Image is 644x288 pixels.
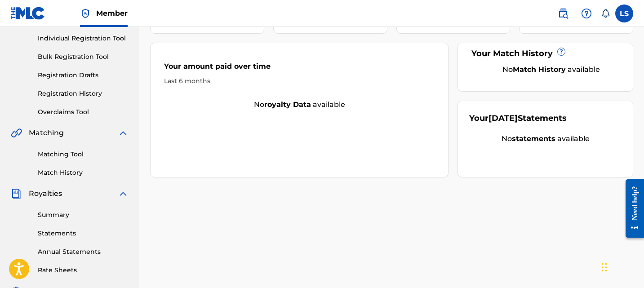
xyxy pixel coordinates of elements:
div: User Menu [615,4,633,22]
div: No available [480,64,622,75]
strong: statements [512,134,555,143]
a: Annual Statements [38,247,129,257]
span: ? [558,48,565,55]
a: Bulk Registration Tool [38,52,129,62]
div: Help [577,4,595,22]
a: Rate Sheets [38,266,129,275]
a: Summary [38,210,129,220]
span: Royalties [29,188,62,199]
img: Top Rightsholder [80,8,91,19]
span: Member [96,8,128,18]
div: Last 6 months [164,76,435,86]
a: Statements [38,229,129,238]
span: [DATE] [489,113,518,123]
span: Matching [29,128,64,138]
img: Matching [11,128,22,138]
a: Public Search [554,4,572,22]
div: No available [469,133,622,144]
img: Royalties [11,188,22,199]
div: Your amount paid over time [164,61,435,76]
iframe: Chat Widget [599,245,644,288]
img: expand [118,188,129,199]
img: MLC Logo [11,7,45,20]
div: Drag [602,254,607,281]
strong: Match History [513,65,566,74]
img: search [558,8,568,19]
a: Registration History [38,89,129,98]
a: Matching Tool [38,150,129,159]
img: help [581,8,592,19]
div: Notifications [601,9,610,18]
a: Registration Drafts [38,71,129,80]
a: Match History [38,168,129,177]
strong: royalty data [264,100,311,109]
iframe: Resource Center [619,172,644,244]
div: No available [151,99,448,110]
a: Individual Registration Tool [38,34,129,43]
a: Overclaims Tool [38,107,129,117]
div: Your Match History [469,48,622,60]
div: Your Statements [469,112,567,124]
img: expand [118,128,129,138]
